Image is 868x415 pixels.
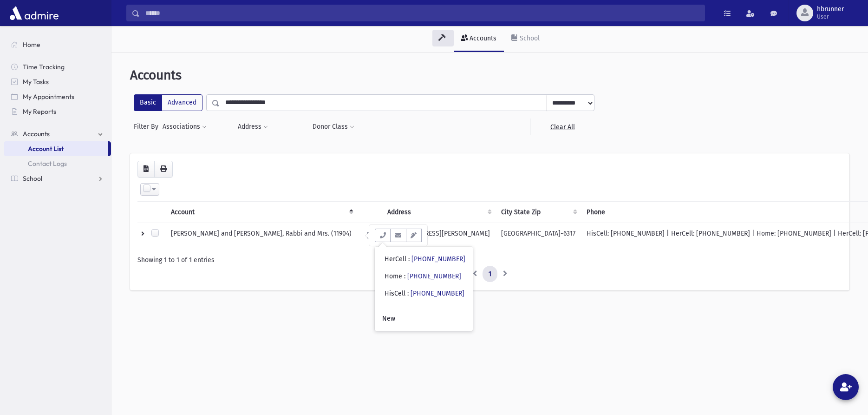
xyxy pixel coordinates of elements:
div: Showing 1 to 1 of 1 entries [137,255,842,265]
a: Home [4,37,111,52]
a: Contact Logs [4,156,111,171]
label: Advanced [162,94,202,111]
img: AdmirePro [7,4,61,22]
a: [PHONE_NUMBER] [407,272,461,280]
a: School [504,26,547,52]
span: My Reports [23,107,56,116]
label: Basic [134,94,162,111]
button: Donor Class [312,119,355,135]
span: Accounts [23,130,50,138]
a: [PHONE_NUMBER] [411,255,465,263]
input: Search [140,5,705,21]
span: Account List [28,145,64,153]
td: [PERSON_NAME] and [PERSON_NAME], Rabbi and Mrs. (11904) [165,223,357,248]
span: Filter By [134,122,162,132]
span: Accounts [130,67,182,83]
span: : [408,255,410,263]
div: HisCell [385,289,464,298]
span: Time Tracking [23,63,65,71]
a: School [4,171,111,186]
a: Accounts [4,126,111,141]
span: : [407,290,409,297]
a: Clear All [530,119,594,135]
a: Account List [4,141,108,156]
td: [STREET_ADDRESS][PERSON_NAME] [382,223,496,248]
button: Email Templates [406,229,422,242]
span: Contact Logs [28,159,67,168]
span: My Tasks [23,78,49,86]
span: : [404,272,405,280]
div: Accounts [468,34,496,42]
a: Time Tracking [4,59,111,74]
div: FilterModes [134,94,202,111]
th: Account: activate to sort column descending [165,201,357,223]
button: Address [237,119,268,135]
div: HerCell [385,254,465,264]
button: Print [154,161,173,178]
a: Accounts [454,26,504,52]
span: School [23,174,42,183]
span: My Appointments [23,92,74,101]
a: My Reports [4,104,111,119]
span: User [817,13,844,20]
a: My Appointments [4,89,111,104]
div: School [518,34,540,42]
th: Address : activate to sort column ascending [382,201,496,223]
td: [GEOGRAPHIC_DATA]-6317 [496,223,581,248]
th: City State Zip : activate to sort column ascending [496,201,581,223]
a: [PHONE_NUMBER] [411,290,464,297]
button: Associations [162,119,207,135]
a: 1 [483,266,497,283]
span: Home [23,40,40,49]
a: New [375,310,473,327]
span: hbrunner [817,6,844,13]
div: Home [385,271,461,281]
button: CSV [137,161,155,178]
a: My Tasks [4,74,111,89]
